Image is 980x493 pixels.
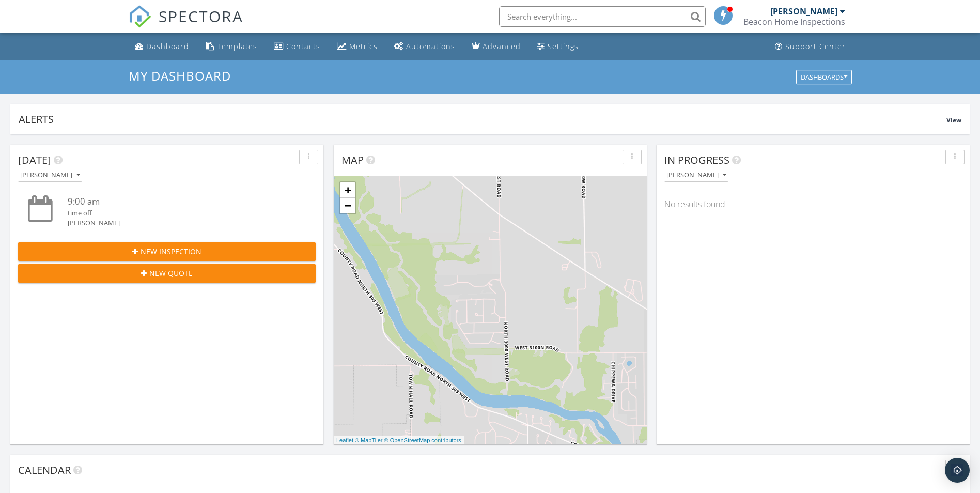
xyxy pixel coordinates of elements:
button: [PERSON_NAME] [664,168,728,182]
button: Dashboards [796,70,852,84]
span: My Dashboard [129,67,231,84]
div: [PERSON_NAME] [20,172,80,179]
div: Advanced [483,41,521,51]
div: Metrics [349,41,378,51]
a: Leaflet [336,437,353,443]
div: Automations [406,41,455,51]
a: Support Center [771,37,850,56]
a: Contacts [270,37,324,56]
a: Settings [533,37,583,56]
span: Map [341,153,364,167]
span: SPECTORA [159,5,243,27]
div: [PERSON_NAME] [770,6,837,17]
a: SPECTORA [129,14,243,36]
a: Zoom out [340,198,355,213]
div: Dashboards [801,73,847,81]
a: © MapTiler [355,437,383,443]
div: Templates [217,41,257,51]
div: [PERSON_NAME] [666,172,726,179]
span: New Inspection [141,246,201,257]
span: [DATE] [18,153,51,167]
div: time off [68,208,291,218]
div: | [334,436,464,445]
div: [PERSON_NAME] [68,218,291,228]
div: Contacts [286,41,320,51]
a: © OpenStreetMap contributors [384,437,461,443]
button: [PERSON_NAME] [18,168,82,182]
a: Templates [201,37,261,56]
span: Calendar [18,463,71,477]
img: The Best Home Inspection Software - Spectora [129,5,151,28]
a: Advanced [468,37,525,56]
a: Zoom in [340,182,355,198]
span: View [946,116,961,125]
span: New Quote [149,268,193,279]
button: New Inspection [18,242,316,261]
input: Search everything... [499,6,706,27]
div: Beacon Home Inspections [743,17,845,27]
div: Support Center [785,41,846,51]
span: In Progress [664,153,729,167]
a: Dashboard [131,37,193,56]
div: 9:00 am [68,195,291,208]
div: No results found [657,190,970,218]
div: Alerts [19,112,946,126]
a: Metrics [333,37,382,56]
div: Dashboard [146,41,189,51]
div: Settings [548,41,579,51]
button: New Quote [18,264,316,283]
div: Open Intercom Messenger [945,458,970,483]
a: Automations (Basic) [390,37,459,56]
